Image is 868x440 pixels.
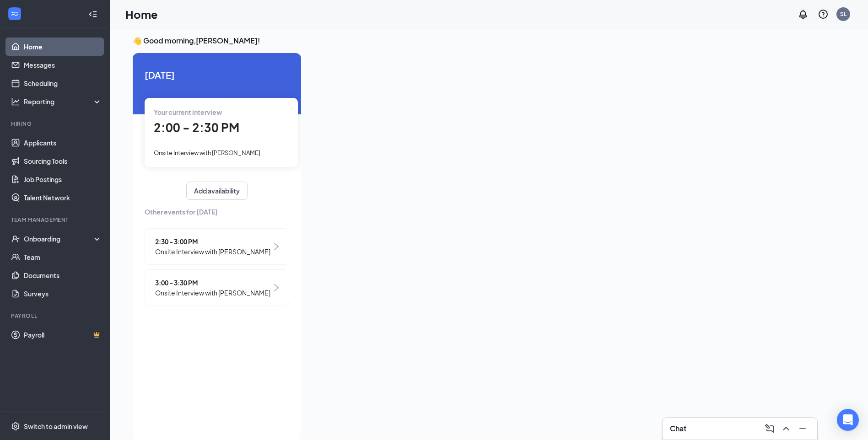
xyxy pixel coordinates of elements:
[155,236,270,247] span: 2:30 - 3:00 PM
[10,9,19,18] svg: WorkstreamLogo
[11,422,20,431] svg: Settings
[781,423,792,434] svg: ChevronUp
[154,120,239,135] span: 2:00 - 2:30 PM
[24,152,102,170] a: Sourcing Tools
[11,234,20,243] svg: UserCheck
[779,421,793,436] button: ChevronUp
[24,326,102,344] a: PayrollCrown
[24,284,102,303] a: Surveys
[24,188,102,207] a: Talent Network
[764,423,775,434] svg: ComposeMessage
[154,149,260,156] span: Onsite Interview with [PERSON_NAME]
[155,288,270,298] span: Onsite Interview with [PERSON_NAME]
[11,120,100,128] div: Hiring
[797,423,808,434] svg: Minimize
[837,409,859,431] div: Open Intercom Messenger
[154,108,222,116] span: Your current interview
[24,97,102,106] div: Reporting
[155,278,270,288] span: 3:00 - 3:30 PM
[762,421,777,436] button: ComposeMessage
[145,207,289,217] span: Other events for [DATE]
[795,421,810,436] button: Minimize
[24,234,94,243] div: Onboarding
[186,182,248,200] button: Add availability
[24,134,102,152] a: Applicants
[24,422,88,431] div: Switch to admin view
[798,9,809,20] svg: Notifications
[24,266,102,284] a: Documents
[11,312,100,320] div: Payroll
[24,74,102,92] a: Scheduling
[11,216,100,224] div: Team Management
[840,10,846,18] div: SL
[818,9,829,20] svg: QuestionInfo
[24,56,102,74] a: Messages
[11,97,20,106] svg: Analysis
[24,170,102,188] a: Job Postings
[145,68,289,82] span: [DATE]
[670,424,686,434] h3: Chat
[125,6,158,22] h1: Home
[133,36,821,46] h3: 👋 Good morning, [PERSON_NAME] !
[155,247,270,257] span: Onsite Interview with [PERSON_NAME]
[88,10,97,19] svg: Collapse
[24,38,102,56] a: Home
[24,248,102,266] a: Team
